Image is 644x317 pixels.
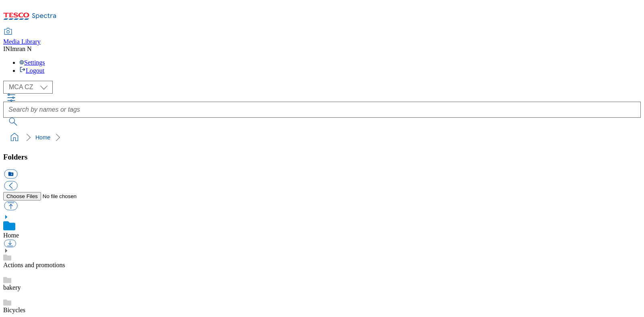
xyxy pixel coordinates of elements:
span: Imran N [10,45,32,52]
span: IN [3,45,10,52]
h3: Folders [3,153,641,162]
a: Home [3,232,19,239]
nav: breadcrumb [3,130,641,145]
a: bakery [3,284,21,291]
a: Home [35,134,50,141]
a: Settings [19,59,45,66]
a: Media Library [3,29,41,45]
a: Logout [19,67,44,74]
input: Search by names or tags [3,102,641,118]
span: Media Library [3,38,41,45]
a: home [8,131,21,144]
a: Actions and promotions [3,262,65,268]
a: Bicycles [3,307,25,313]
